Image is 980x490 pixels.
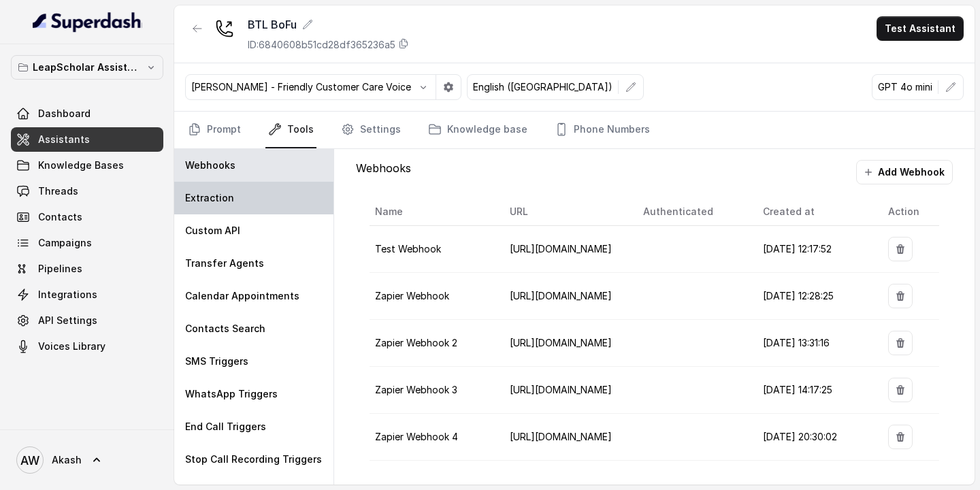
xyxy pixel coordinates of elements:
a: Settings [338,112,404,148]
p: ID: 6840608b51cd28df365236a5 [248,38,395,52]
p: LeapScholar Assistant [33,59,142,76]
span: Test Webhook [375,243,441,255]
span: Akash [52,453,82,467]
text: AW [20,453,39,468]
img: light.svg [33,11,142,33]
a: Assistants [11,127,163,152]
a: Tools [265,112,316,148]
p: English ([GEOGRAPHIC_DATA]) [473,80,612,94]
span: Assistants [38,133,90,146]
nav: Tabs [185,112,964,148]
a: Integrations [11,282,163,307]
p: Calendar Appointments [185,289,299,303]
span: [URL][DOMAIN_NAME] [510,431,612,442]
p: Webhooks [356,160,411,184]
span: Zapier Webhook 4 [375,431,458,442]
span: Pipelines [38,262,82,276]
span: Dashboard [38,107,91,120]
a: Voices Library [11,334,163,359]
p: WhatsApp Triggers [185,387,278,401]
span: API Settings [38,314,97,327]
p: Webhooks [185,159,235,172]
p: Custom API [185,224,240,238]
button: LeapScholar Assistant [11,55,163,80]
a: API Settings [11,308,163,333]
span: Campaigns [38,236,92,250]
span: [DATE] 20:30:02 [763,431,837,442]
a: Pipelines [11,257,163,281]
a: Campaigns [11,231,163,255]
span: [URL][DOMAIN_NAME] [510,290,612,301]
span: [DATE] 14:17:25 [763,384,832,395]
span: Knowledge Bases [38,159,124,172]
button: Test Assistant [877,16,964,41]
p: GPT 4o mini [878,80,932,94]
p: Extraction [185,191,234,205]
p: [PERSON_NAME] - Friendly Customer Care Voice [191,80,411,94]
a: Phone Numbers [552,112,653,148]
a: Akash [11,441,163,479]
span: [URL][DOMAIN_NAME] [510,243,612,255]
th: Name [370,198,499,226]
a: Knowledge base [425,112,530,148]
span: Zapier Webhook 2 [375,337,457,348]
th: Action [877,198,939,226]
span: [DATE] 12:17:52 [763,243,832,255]
p: End Call Triggers [185,420,266,434]
a: Dashboard [11,101,163,126]
th: URL [499,198,632,226]
a: Knowledge Bases [11,153,163,178]
span: [DATE] 13:31:16 [763,337,830,348]
a: Threads [11,179,163,203]
span: Voices Library [38,340,105,353]
div: BTL BoFu [248,16,409,33]
span: [URL][DOMAIN_NAME] [510,384,612,395]
th: Authenticated [632,198,752,226]
p: Stop Call Recording Triggers [185,453,322,466]
span: [DATE] 12:28:25 [763,290,834,301]
a: Contacts [11,205,163,229]
span: Integrations [38,288,97,301]
span: Contacts [38,210,82,224]
span: Zapier Webhook [375,290,449,301]
span: Zapier Webhook 3 [375,384,457,395]
p: Contacts Search [185,322,265,336]
button: Add Webhook [856,160,953,184]
a: Prompt [185,112,244,148]
span: [URL][DOMAIN_NAME] [510,337,612,348]
span: Threads [38,184,78,198]
th: Created at [752,198,877,226]
p: SMS Triggers [185,355,248,368]
p: Transfer Agents [185,257,264,270]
